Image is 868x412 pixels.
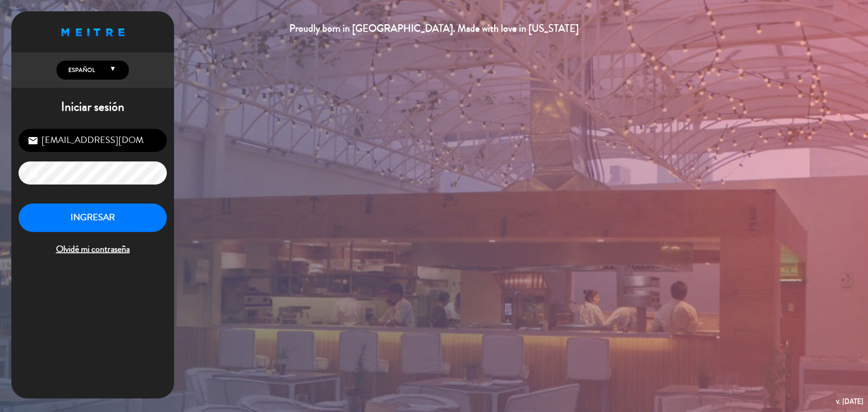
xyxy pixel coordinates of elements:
button: INGRESAR [19,204,167,232]
i: lock [28,168,38,179]
h1: Iniciar sesión [11,99,174,115]
span: Español [66,66,95,75]
div: v. [DATE] [836,395,863,407]
i: email [28,135,38,146]
input: Correo Electrónico [19,129,167,152]
span: Olvidé mi contraseña [19,242,167,257]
